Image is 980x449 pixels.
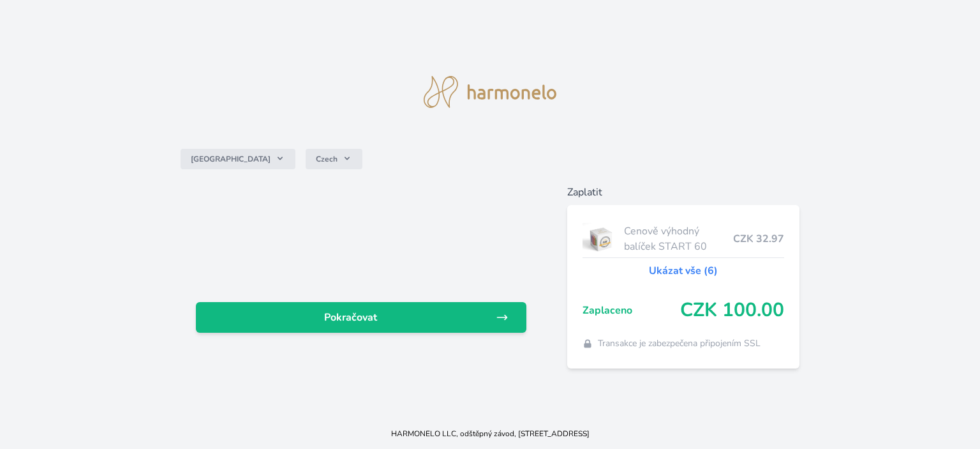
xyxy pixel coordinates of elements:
[196,302,526,333] a: Pokračovat
[181,149,295,169] button: [GEOGRAPHIC_DATA]
[598,337,761,350] span: Transakce je zabezpečena připojením SSL
[624,224,733,254] span: Cenově výhodný balíček START 60
[316,154,338,164] span: Czech
[733,231,784,247] span: CZK 32.97
[567,185,799,200] h6: Zaplatit
[680,299,784,322] span: CZK 100.00
[306,149,362,169] button: Czech
[583,303,680,318] span: Zaplaceno
[191,154,271,164] span: [GEOGRAPHIC_DATA]
[649,263,718,278] a: Ukázat vše (6)
[583,223,619,255] img: start.jpg
[206,310,496,325] span: Pokračovat
[424,76,556,108] img: logo.svg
